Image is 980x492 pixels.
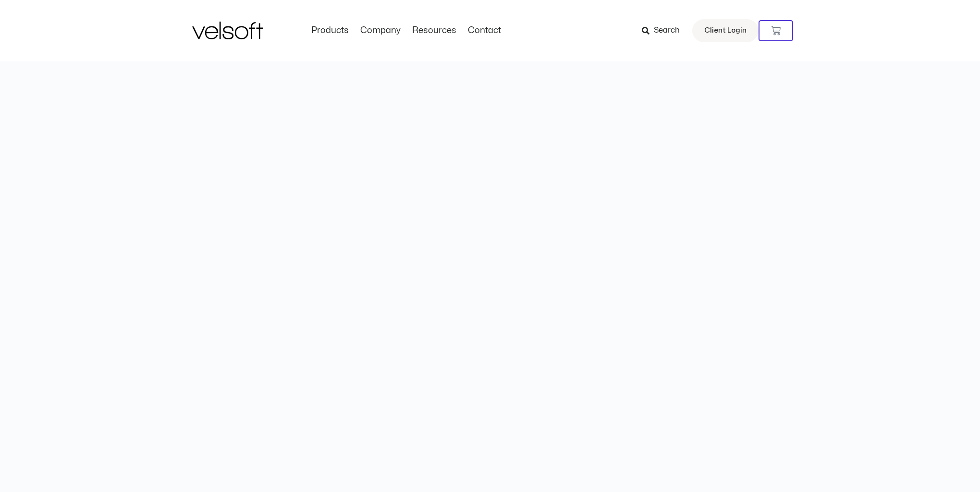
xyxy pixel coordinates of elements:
[692,19,759,42] a: Client Login
[642,23,686,39] a: Search
[462,25,507,36] a: ContactMenu Toggle
[654,24,680,37] span: Search
[355,25,406,36] a: CompanyMenu Toggle
[306,25,507,36] nav: Menu
[406,25,462,36] a: ResourcesMenu Toggle
[192,22,263,39] img: Velsoft Training Materials
[704,24,747,37] span: Client Login
[306,25,355,36] a: ProductsMenu Toggle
